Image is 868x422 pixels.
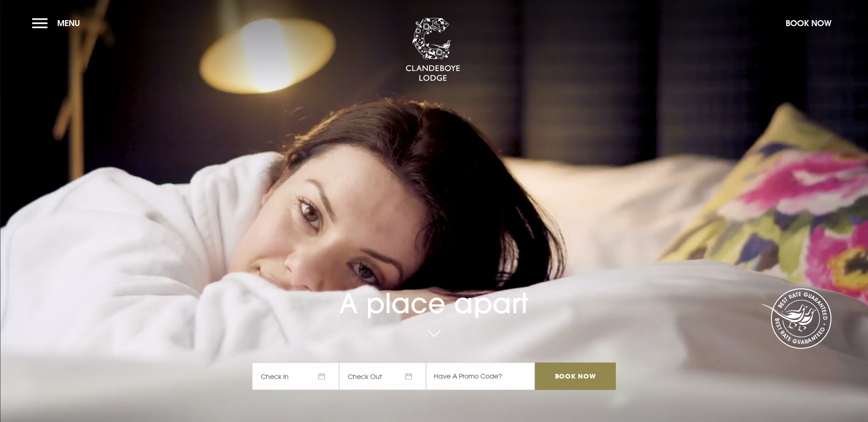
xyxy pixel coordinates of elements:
[781,13,836,33] button: Book Now
[426,362,535,390] input: Have A Promo Code?
[57,18,80,28] span: Menu
[252,261,615,319] h1: A place apart
[32,13,85,33] button: Menu
[339,362,426,390] span: Check Out
[252,362,339,390] span: Check In
[535,362,615,390] input: Book Now
[405,18,460,82] img: Clandeboye Lodge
